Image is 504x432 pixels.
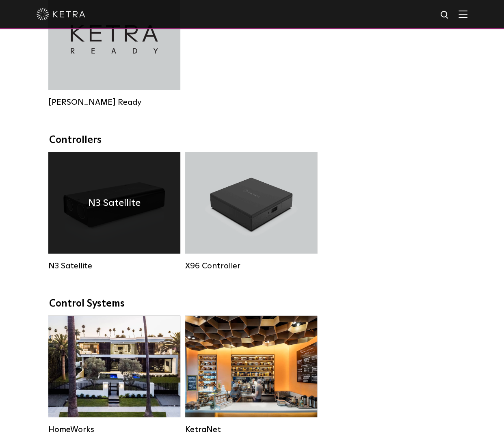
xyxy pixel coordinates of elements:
[49,134,455,146] div: Controllers
[88,195,141,211] h4: N3 Satellite
[48,97,180,107] div: [PERSON_NAME] Ready
[459,10,467,18] img: Hamburger%20Nav.svg
[37,8,85,20] img: ketra-logo-2019-white
[49,298,455,310] div: Control Systems
[48,261,180,271] div: N3 Satellite
[185,152,317,271] a: X96 Controller X96 Controller
[440,10,450,20] img: search icon
[48,152,180,271] a: N3 Satellite N3 Satellite
[185,261,317,271] div: X96 Controller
